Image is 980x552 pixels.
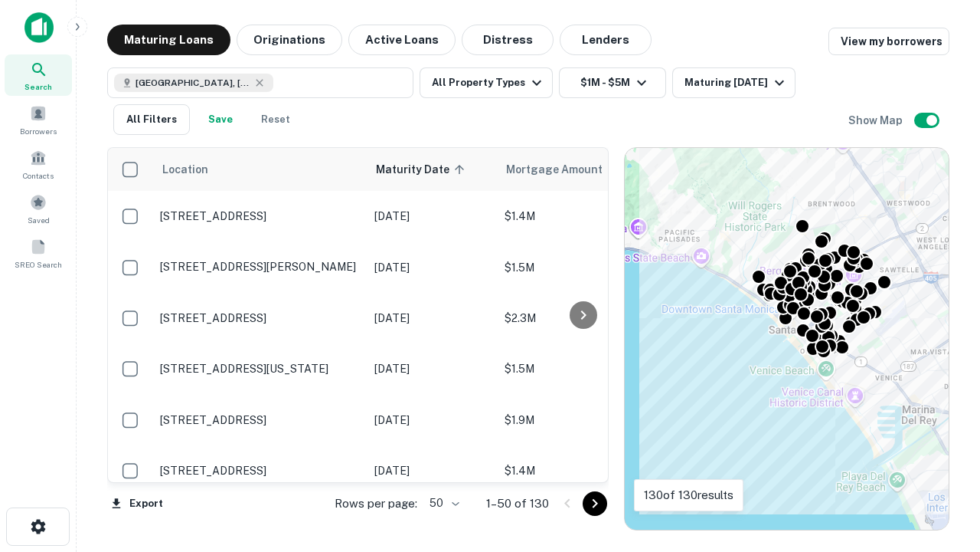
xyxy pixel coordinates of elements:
button: Lenders [560,25,652,55]
button: Export [107,492,167,515]
h6: Show Map [848,112,905,129]
p: $1.4M [505,208,658,225]
p: [DATE] [374,412,489,429]
span: Location [162,160,208,179]
span: Contacts [23,169,54,182]
button: $1M - $5M [559,67,666,98]
span: Maturity Date [376,160,469,179]
button: All Property Types [420,67,553,98]
a: View my borrowers [828,28,949,55]
button: Originations [237,25,342,55]
div: 50 [423,492,462,514]
p: [STREET_ADDRESS] [160,464,359,478]
p: [STREET_ADDRESS] [160,413,359,427]
p: [STREET_ADDRESS] [160,209,359,223]
a: Borrowers [5,99,72,140]
span: [GEOGRAPHIC_DATA], [GEOGRAPHIC_DATA], [GEOGRAPHIC_DATA] [136,76,250,90]
span: SREO Search [15,258,62,271]
a: Search [5,54,72,96]
button: Reset [251,104,300,135]
a: Saved [5,188,72,229]
p: [DATE] [374,462,489,479]
p: [DATE] [374,208,489,225]
th: Location [152,148,367,191]
p: [DATE] [374,259,489,276]
iframe: Chat Widget [903,429,980,503]
p: Rows per page: [335,495,417,513]
img: capitalize-icon.png [24,12,54,43]
p: 1–50 of 130 [486,495,549,513]
button: Distress [462,25,554,55]
button: All Filters [113,104,190,135]
button: Active Loans [348,25,456,55]
div: 0 0 [625,148,949,530]
button: Go to next page [583,491,607,516]
button: [GEOGRAPHIC_DATA], [GEOGRAPHIC_DATA], [GEOGRAPHIC_DATA] [107,67,413,98]
p: [STREET_ADDRESS] [160,311,359,325]
button: Maturing Loans [107,25,230,55]
p: [STREET_ADDRESS][US_STATE] [160,362,359,376]
button: Maturing [DATE] [672,67,795,98]
p: [STREET_ADDRESS][PERSON_NAME] [160,260,359,274]
a: Contacts [5,143,72,185]
button: Save your search to get updates of matches that match your search criteria. [196,104,245,135]
p: $1.4M [505,462,658,479]
p: [DATE] [374,310,489,327]
span: Borrowers [20,125,57,137]
p: $1.9M [505,412,658,429]
span: Saved [28,214,50,226]
p: 130 of 130 results [644,486,733,504]
a: SREO Search [5,232,72,274]
div: Maturing [DATE] [684,74,789,92]
th: Maturity Date [367,148,497,191]
span: Mortgage Amount [506,160,622,179]
p: [DATE] [374,360,489,377]
span: Search [24,80,52,93]
p: $1.5M [505,259,658,276]
th: Mortgage Amount [497,148,665,191]
p: $2.3M [505,310,658,327]
p: $1.5M [505,360,658,377]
